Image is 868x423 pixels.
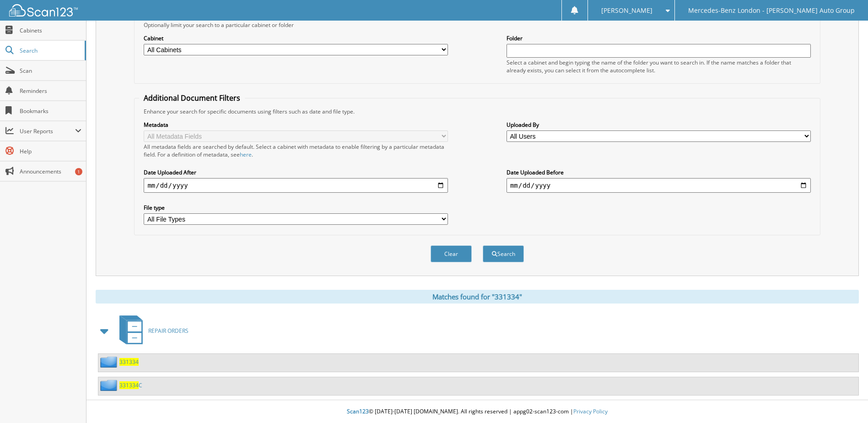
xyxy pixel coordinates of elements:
a: here [240,151,252,158]
label: Date Uploaded Before [507,168,811,176]
input: start [144,178,448,193]
img: scan123-logo-white.svg [9,4,78,16]
div: Matches found for "331334" [96,290,859,304]
span: [PERSON_NAME] [601,8,652,13]
span: Announcements [20,168,81,175]
div: © [DATE]-[DATE] [DOMAIN_NAME]. All rights reserved | appg02-scan123-com | [86,401,868,423]
label: Cabinet [144,34,448,42]
span: Scan [20,67,81,75]
span: Reminders [20,87,81,95]
label: Uploaded By [507,121,811,129]
legend: Additional Document Filters [139,93,245,103]
span: Scan123 [347,407,369,415]
div: All metadata fields are searched by default. Select a cabinet with metadata to enable filtering b... [144,143,448,158]
iframe: Chat Widget [822,379,868,423]
button: Search [483,245,524,262]
img: folder2.png [100,356,119,368]
span: REPAIR ORDERS [148,327,189,335]
a: 331334 [119,358,139,366]
div: Select a cabinet and begin typing the name of the folder you want to search in. If the name match... [507,59,811,74]
div: 1 [75,168,82,175]
span: User Reports [20,127,75,135]
span: 331334 [119,381,139,389]
label: Folder [507,34,811,42]
a: 331334C [119,381,142,389]
span: Mercedes-Benz London - [PERSON_NAME] Auto Group [688,8,855,13]
label: Metadata [144,121,448,129]
div: Enhance your search for specific documents using filters such as date and file type. [139,108,815,115]
span: Search [20,47,80,54]
div: Optionally limit your search to a particular cabinet or folder [139,21,815,29]
img: folder2.png [100,380,119,391]
a: REPAIR ORDERS [114,313,189,349]
span: Help [20,147,81,155]
input: end [507,178,811,193]
span: Cabinets [20,27,81,34]
label: File type [144,204,448,211]
label: Date Uploaded After [144,168,448,176]
a: Privacy Policy [573,407,608,415]
span: Bookmarks [20,107,81,115]
button: Clear [431,245,472,262]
